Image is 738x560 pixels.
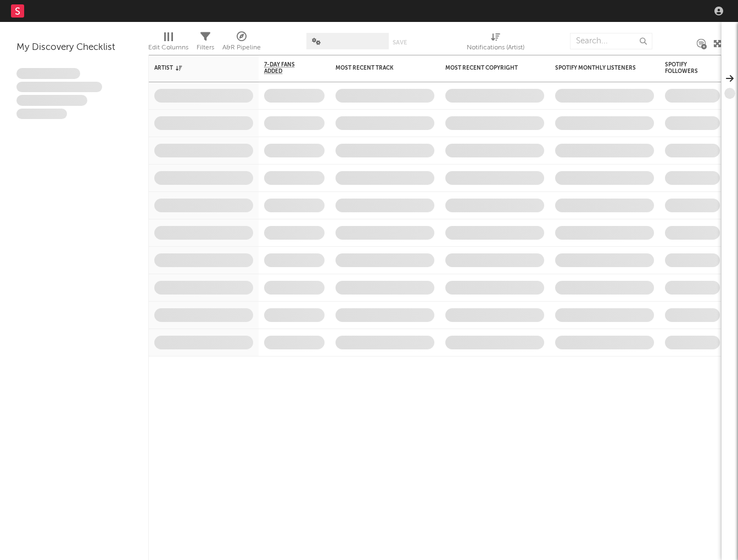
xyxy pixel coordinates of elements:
span: Lorem ipsum dolor [16,68,80,79]
div: Most Recent Track [336,65,418,71]
div: A&R Pipeline [222,41,261,54]
span: Integer aliquet in purus et [16,82,102,93]
span: Aliquam viverra [16,109,67,120]
button: Save [393,39,407,46]
div: A&R Pipeline [222,27,261,59]
div: Notifications (Artist) [467,27,524,59]
div: Filters [197,41,214,54]
div: Most Recent Copyright [445,65,528,71]
span: 7-Day Fans Added [264,61,308,75]
div: Filters [197,27,214,59]
div: My Discovery Checklist [16,41,132,54]
div: Spotify Followers [665,61,703,75]
input: Search... [570,33,652,49]
div: Edit Columns [148,41,188,54]
div: Notifications (Artist) [467,41,524,54]
span: Praesent ac interdum [16,95,87,106]
div: Spotify Monthly Listeners [555,65,638,71]
div: Edit Columns [148,27,188,59]
div: Artist [154,65,237,71]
